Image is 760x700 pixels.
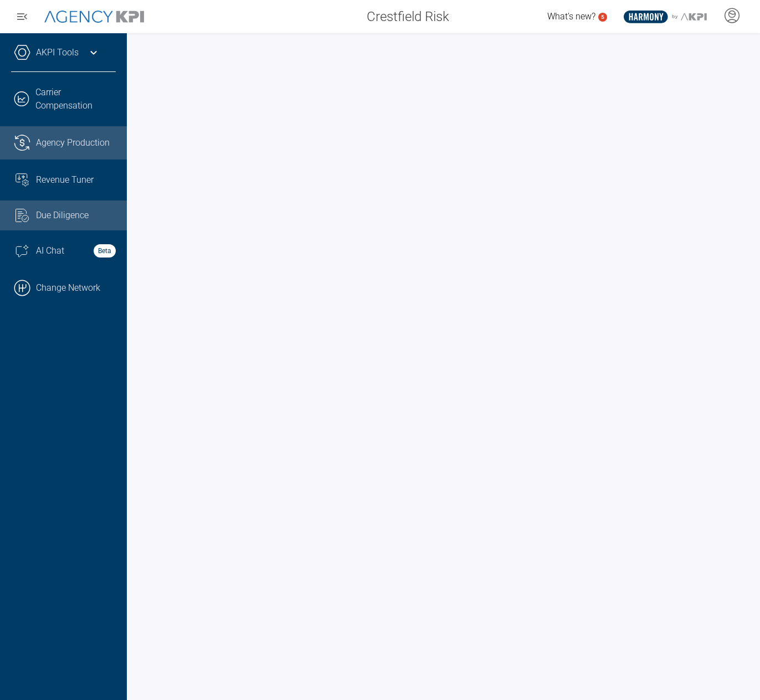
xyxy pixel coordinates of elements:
[36,136,110,150] span: Agency Production
[601,14,604,20] text: 5
[598,13,607,22] a: 5
[367,7,449,27] span: Crestfield Risk
[36,244,64,258] span: AI Chat
[36,173,94,187] span: Revenue Tuner
[44,11,144,23] img: AgencyKPI
[547,11,595,22] span: What's new?
[36,46,79,59] a: AKPI Tools
[94,244,116,258] strong: Beta
[36,209,89,222] span: Due Diligence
